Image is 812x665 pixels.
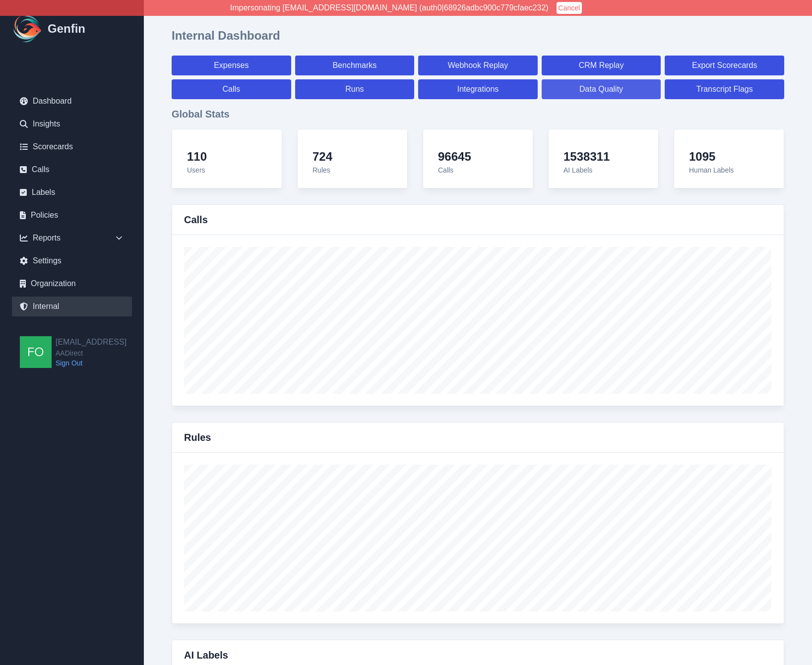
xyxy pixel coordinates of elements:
a: Expenses [172,56,291,75]
h1: Genfin [48,21,85,37]
a: Dashboard [12,91,132,111]
span: Rules [312,166,330,174]
a: Settings [12,251,132,271]
span: Users [187,166,205,174]
img: founders@genfin.ai [20,336,52,368]
a: Calls [172,79,291,99]
h3: Calls [184,213,208,227]
h4: 724 [312,149,332,164]
img: Logo [12,13,44,45]
a: Benchmarks [295,56,415,75]
a: Runs [295,79,415,99]
span: Human Labels [689,166,734,174]
a: Transcript Flags [665,79,784,99]
a: Internal [12,297,132,316]
h3: Global Stats [172,107,784,121]
a: Scorecards [12,137,132,157]
a: Labels [12,182,132,202]
span: AI Labels [563,166,592,174]
h3: AI Labels [184,648,228,662]
a: Sign Out [56,358,126,368]
a: Organization [12,274,132,294]
h4: 1538311 [563,149,610,164]
button: Cancel [557,2,582,14]
h3: Rules [184,430,211,444]
a: Webhook Replay [418,56,538,75]
a: Calls [12,160,132,180]
h1: Internal Dashboard [172,28,280,44]
h2: [EMAIL_ADDRESS] [56,336,126,348]
a: CRM Replay [542,56,661,75]
span: Calls [438,166,453,174]
a: Insights [12,114,132,134]
h4: 110 [187,149,207,164]
h4: 1095 [689,149,734,164]
h4: 96645 [438,149,471,164]
div: Reports [12,228,132,248]
a: Export Scorecards [665,56,784,75]
a: Data Quality [542,79,661,99]
a: Integrations [418,79,538,99]
a: Policies [12,205,132,225]
span: AADirect [56,348,126,358]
